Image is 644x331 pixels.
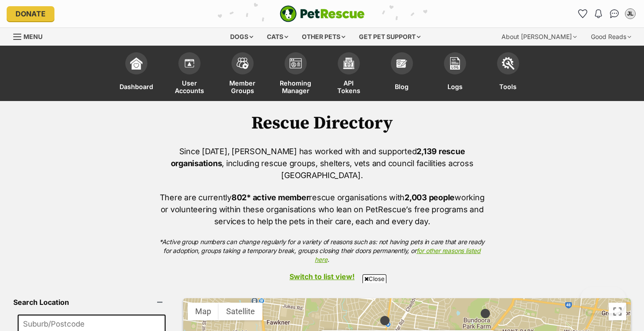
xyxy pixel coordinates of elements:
[395,79,409,94] span: Blog
[110,48,163,101] a: Dashboard
[610,9,619,18] img: chat-41dd97257d64d25036548639549fe6c8038ab92f7586957e7f3b1b290dea8141.svg
[405,193,455,202] strong: 2,003 people
[120,79,153,94] span: Dashboard
[315,247,480,263] a: for other reasons listed here
[280,79,311,94] span: Rehoming Manager
[362,274,386,283] span: Close
[607,7,621,21] a: Conversations
[261,28,294,46] div: Cats
[227,79,258,94] span: Member Groups
[595,9,602,18] img: notifications-46538b983faf8c2785f20acdc204bb7945ddae34d4c08c2a6579f10ce5e182be.svg
[296,28,351,46] div: Other pets
[428,48,482,101] a: Logs
[13,28,49,44] a: Menu
[623,7,637,21] button: My account
[23,33,42,40] span: Menu
[7,6,54,21] a: Donate
[183,57,196,70] img: members-icon-d6bcda0bfb97e5ba05b48644448dc2971f67d37433e5abca221da40c41542bd5.svg
[482,48,535,101] a: Tools
[449,57,461,70] img: logs-icon-5bf4c29380941ae54b88474b1138927238aebebbc450bc62c8517511492d5a22.svg
[163,48,216,101] a: User Accounts
[502,57,514,70] img: tools-icon-677f8b7d46040df57c17cb185196fc8e01b2b03676c49af7ba82c462532e62ee.svg
[626,9,635,18] div: JL
[495,28,583,46] div: About [PERSON_NAME]
[159,238,485,263] em: *Active group numbers can change regularly for a variety of reasons such as: not having pets in c...
[216,48,269,101] a: Member Groups
[289,58,302,69] img: group-profile-icon-3fa3cf56718a62981997c0bc7e787c4b2cf8bcc04b72c1350f741eb67cf2f40e.svg
[375,48,428,101] a: Blog
[499,79,517,94] span: Tools
[280,5,365,22] img: logo-e224e6f780fb5917bec1dbf3a21bbac754714ae5b6737aabdf751b685950b380.svg
[585,28,637,46] div: Good Reads
[353,28,427,46] div: Get pet support
[174,79,205,94] span: User Accounts
[343,57,355,70] img: api-icon-849e3a9e6f871e3acf1f60245d25b4cd0aad652aa5f5372336901a6a67317bd8.svg
[580,287,626,313] iframe: Help Scout Beacon - Open
[236,58,249,69] img: team-members-icon-5396bd8760b3fe7c0b43da4ab00e1e3bb1a5d9ba89233759b79545d2d3fc5d0d.svg
[280,5,365,22] a: PetRescue
[130,57,143,70] img: dashboard-icon-eb2f2d2d3e046f16d808141f083e7271f6b2e854fb5c12c21221c1fb7104beca.svg
[224,28,259,46] div: Dogs
[333,79,364,94] span: API Tokens
[575,7,590,21] a: Favourites
[161,287,483,327] iframe: Advertisement
[171,147,465,168] strong: 2,139 rescue organisations
[159,145,485,181] p: Since [DATE], [PERSON_NAME] has worked with and supported , including rescue groups, shelters, ve...
[591,7,605,21] button: Notifications
[13,298,170,306] header: Search Location
[269,48,322,101] a: Rehoming Manager
[396,57,408,70] img: blogs-icon-e71fceff818bbaa76155c998696f2ea9b8fc06abc828b24f45ee82a475c2fd99.svg
[159,191,485,227] p: There are currently rescue organisations with working or volunteering within these organisations ...
[231,193,309,202] strong: 802* active member
[447,79,463,94] span: Logs
[575,7,637,21] ul: Account quick links
[322,48,375,101] a: API Tokens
